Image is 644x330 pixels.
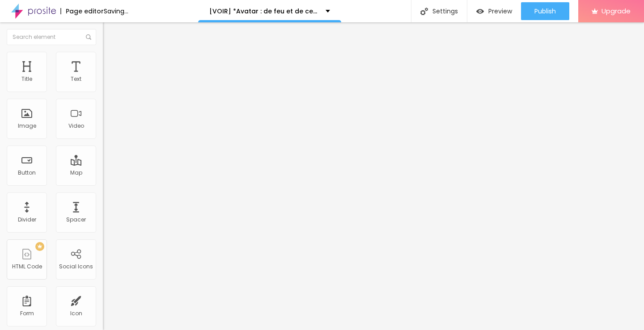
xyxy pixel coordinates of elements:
[18,123,36,129] div: Image
[488,8,512,15] span: Preview
[104,8,128,14] div: Saving...
[467,2,521,20] button: Preview
[521,2,569,20] button: Publish
[534,8,556,15] span: Publish
[7,29,96,45] input: Search element
[68,123,84,129] div: Video
[12,263,42,270] div: HTML Code
[70,170,82,176] div: Map
[59,263,93,270] div: Social Icons
[60,8,104,14] div: Page editor
[18,217,36,223] div: Divider
[103,22,644,330] iframe: Editor
[66,217,86,223] div: Spacer
[21,76,32,82] div: Title
[86,34,91,40] img: Icone
[70,310,82,317] div: Icon
[209,8,319,14] p: [VOIR] *Avatar : de feu et de cendres 2025} EN STREAMING-VF EN [GEOGRAPHIC_DATA]
[71,76,81,82] div: Text
[602,7,631,15] span: Upgrade
[18,170,36,176] div: Button
[476,8,484,15] img: view-1.svg
[420,8,428,15] img: Icone
[20,310,34,317] div: Form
